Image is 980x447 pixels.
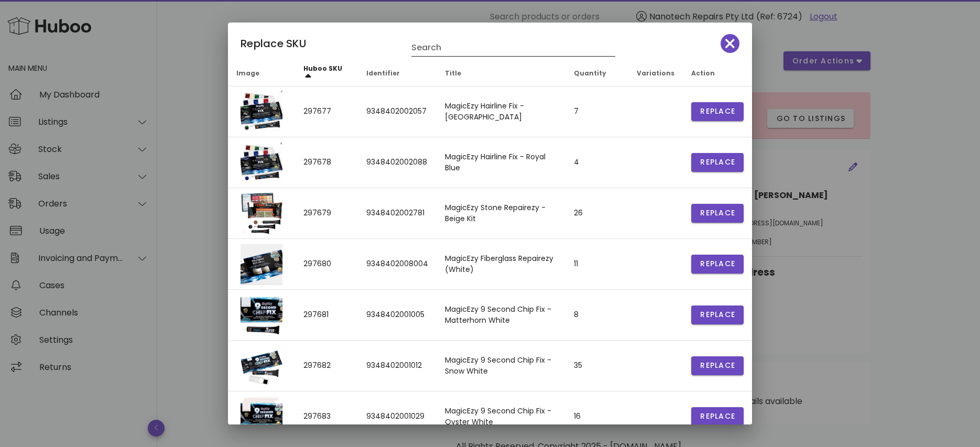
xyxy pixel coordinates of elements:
td: MagicEzy Hairline Fix - Royal Blue [437,137,565,188]
th: Variations [628,61,683,86]
button: Replace [691,407,744,426]
button: Replace [691,102,744,121]
th: Quantity [565,61,628,86]
td: 11 [565,239,628,290]
th: Identifier: Not sorted. Activate to sort ascending. [358,61,437,86]
span: Identifier [366,69,400,78]
span: Image [236,69,259,78]
span: Replace [700,208,735,219]
button: Replace [691,306,744,324]
td: 9348402002088 [358,137,437,188]
span: Quantity [574,69,606,78]
button: Replace [691,204,744,223]
td: 16 [565,391,628,442]
td: 9348402008004 [358,239,437,290]
th: Image [228,61,295,86]
span: Replace [700,411,735,422]
td: 35 [565,341,628,391]
button: Replace [691,153,744,172]
td: 9348402001029 [358,391,437,442]
span: Title [445,69,461,78]
td: 297680 [295,239,358,290]
span: Huboo SKU [303,64,342,73]
td: 26 [565,188,628,239]
td: MagicEzy Stone Repairezy - Beige Kit [437,188,565,239]
span: Variations [637,69,674,78]
span: Replace [700,258,735,269]
button: Replace [691,255,744,274]
td: 9348402001005 [358,290,437,341]
span: Action [691,69,715,78]
td: 297679 [295,188,358,239]
td: MagicEzy 9 Second Chip Fix - Oyster White [437,391,565,442]
td: MagicEzy Hairline Fix - [GEOGRAPHIC_DATA] [437,86,565,137]
td: MagicEzy 9 Second Chip Fix - Snow White [437,341,565,391]
td: 297683 [295,391,358,442]
td: MagicEzy Fiberglass Repairezy (White) [437,239,565,290]
button: Replace [691,356,744,375]
th: Action [683,61,752,86]
td: 297682 [295,341,358,391]
td: 9348402002057 [358,86,437,137]
span: Replace [700,106,735,117]
td: 9348402002781 [358,188,437,239]
span: Replace [700,157,735,168]
td: 8 [565,290,628,341]
td: 9348402001012 [358,341,437,391]
th: Title: Not sorted. Activate to sort ascending. [437,61,565,86]
td: 297677 [295,86,358,137]
span: Replace [700,360,735,371]
div: Replace SKU [228,23,752,61]
th: Huboo SKU: Sorted ascending. Activate to sort descending. [295,61,358,86]
td: 297678 [295,137,358,188]
td: 4 [565,137,628,188]
td: MagicEzy 9 Second Chip Fix - Matterhorn White [437,290,565,341]
span: Replace [700,309,735,320]
td: 7 [565,86,628,137]
td: 297681 [295,290,358,341]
